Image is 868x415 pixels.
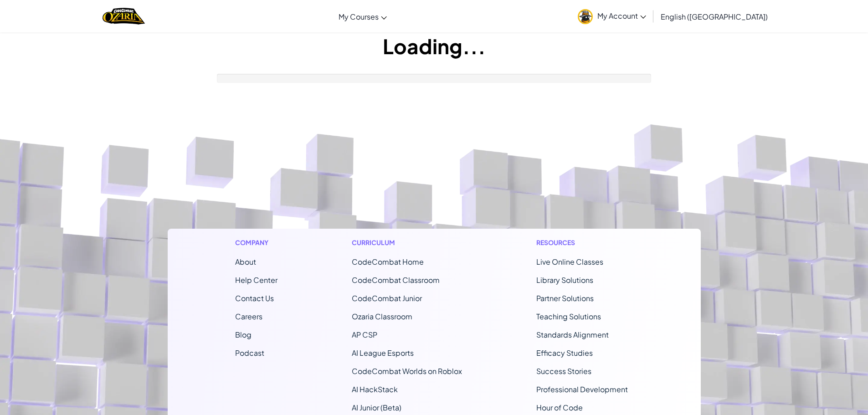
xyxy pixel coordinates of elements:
[334,4,391,29] a: My Courses
[352,293,422,303] a: CodeCombat Junior
[352,330,377,339] a: AP CSP
[536,312,601,321] a: Teaching Solutions
[352,238,462,247] h1: Curriculum
[352,312,412,321] a: Ozaria Classroom
[536,384,628,394] a: Professional Development
[235,330,252,339] a: Blog
[235,238,277,247] h1: Company
[536,330,609,339] a: Standards Alignment
[235,275,277,285] a: Help Center
[597,11,646,20] span: My Account
[536,403,583,412] a: Hour of Code
[536,238,633,247] h1: Resources
[536,275,593,285] a: Library Solutions
[352,403,401,412] a: AI Junior (Beta)
[352,275,440,285] a: CodeCombat Classroom
[536,293,594,303] a: Partner Solutions
[235,293,274,303] span: Contact Us
[103,7,145,26] img: Home
[656,4,772,29] a: English ([GEOGRAPHIC_DATA])
[235,312,262,321] a: Careers
[235,257,256,266] a: About
[103,7,145,26] a: Ozaria by CodeCombat logo
[352,257,424,266] span: CodeCombat Home
[352,384,398,394] a: AI HackStack
[578,9,593,24] img: avatar
[536,366,591,376] a: Success Stories
[352,366,462,376] a: CodeCombat Worlds on Roblox
[235,348,264,358] a: Podcast
[536,348,593,358] a: Efficacy Studies
[536,257,603,266] a: Live Online Classes
[661,12,768,21] span: English ([GEOGRAPHIC_DATA])
[573,2,651,31] a: My Account
[339,12,379,21] span: My Courses
[352,348,414,358] a: AI League Esports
